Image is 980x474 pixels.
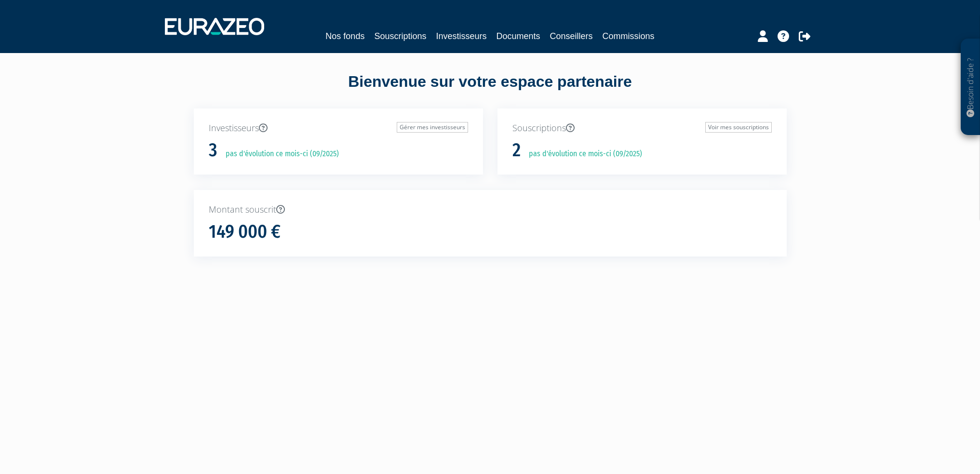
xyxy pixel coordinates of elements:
[512,140,521,161] h1: 2
[497,29,540,43] a: Documents
[603,29,655,43] a: Commissions
[705,122,772,133] a: Voir mes souscriptions
[374,29,426,43] a: Souscriptions
[209,203,772,216] p: Montant souscrit
[209,122,468,135] p: Investisseurs
[165,18,264,35] img: 1732889491-logotype_eurazeo_blanc_rvb.png
[397,122,468,133] a: Gérer mes investisseurs
[550,29,593,43] a: Conseillers
[187,71,794,108] div: Bienvenue sur votre espace partenaire
[325,29,364,43] a: Nos fonds
[522,149,642,160] p: pas d'évolution ce mois-ci (09/2025)
[965,44,976,131] p: Besoin d'aide ?
[436,29,486,43] a: Investisseurs
[209,222,281,242] h1: 149 000 €
[512,122,772,135] p: Souscriptions
[209,140,217,161] h1: 3
[219,149,339,160] p: pas d'évolution ce mois-ci (09/2025)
